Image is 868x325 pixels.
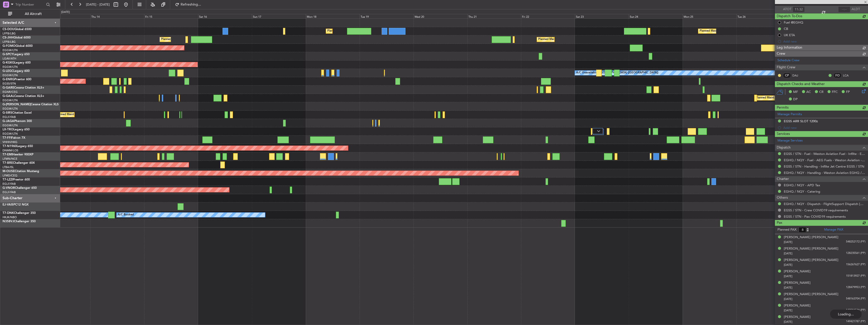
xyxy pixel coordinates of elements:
a: G-LEGCLegacy 600 [3,70,30,73]
a: EGGW/LTN [3,73,18,77]
a: EGSS/STN [3,82,16,86]
a: EGGW/LTN [3,107,18,111]
div: Fri 15 [144,14,198,18]
a: G-SPCYLegacy 650 [3,53,30,56]
a: LGAV/ATH [3,57,16,60]
div: Wed 13 [36,14,90,18]
a: LX-TROLegacy 650 [3,128,30,131]
div: Tue 19 [360,14,414,18]
div: Thu 14 [90,14,144,18]
div: A/C Booked [118,211,134,219]
a: HKJK/NBO [3,215,17,219]
span: CS-DOU [3,28,14,31]
span: LX-TRO [3,128,13,131]
a: DNMM/LOS [3,149,18,152]
div: Sat 16 [198,14,252,18]
span: G-VNOR [3,187,15,190]
a: T7-N1960Legacy 650 [3,145,33,148]
div: Planned Maint [GEOGRAPHIC_DATA] ([GEOGRAPHIC_DATA]) [538,36,618,43]
span: T7-DNK [3,212,14,215]
span: G-ENRG [3,78,14,81]
a: LTBA/ISL [3,165,14,169]
a: N358VJChallenger 350 [3,220,36,223]
div: Mon 25 [683,14,736,18]
a: EGGW/LTN [3,48,18,52]
a: EGGW/LTN [3,132,18,136]
a: LFPB/LBG [3,40,16,44]
div: Loading... [830,310,862,319]
a: LFPB/LBG [3,32,16,35]
a: LFMD/CEQ [3,174,17,177]
a: EGGW/LTN [3,98,18,102]
a: CS-DOUGlobal 6500 [3,28,32,31]
div: Fri 22 [521,14,575,18]
a: T7-LZZIPraetor 600 [3,178,30,181]
span: G-LEGC [3,70,13,73]
span: N358VJ [3,220,14,223]
span: G-SIRS [3,111,12,114]
div: [DATE] [61,10,70,14]
a: G-VNORChallenger 650 [3,187,37,190]
span: T7-FFI [3,136,11,139]
span: ATOT [783,7,791,12]
a: T7-DNKChallenger 350 [3,212,36,215]
a: G-SIRSCitation Excel [3,111,32,114]
span: T7-BRE [3,161,13,165]
a: G-ENRGPraetor 600 [3,78,31,81]
div: Planned Maint [GEOGRAPHIC_DATA] ([GEOGRAPHIC_DATA]) [161,36,241,43]
a: G-JAGAPhenom 300 [3,120,32,123]
a: EGLF/FAB [3,115,16,119]
span: ALDT [852,7,860,12]
span: M-OUSE [3,170,15,173]
span: G-KGKG [3,61,14,64]
span: [DATE] - [DATE] [86,2,110,7]
img: arrow-gray.svg [597,130,600,132]
a: G-GARECessna Citation XLS+ [3,86,44,89]
div: Planned Maint [GEOGRAPHIC_DATA] ([GEOGRAPHIC_DATA]) [700,27,779,35]
span: T7-N1960 [3,145,17,148]
a: M-OUSECitation Mustang [3,170,39,173]
a: T7-FFIFalcon 7X [3,136,25,139]
a: T7-BREChallenger 604 [3,161,35,165]
div: Tue 26 [736,14,790,18]
input: Trip Number [15,1,45,8]
div: Sun 17 [252,14,306,18]
span: T7-LZZI [3,178,13,181]
div: Planned Maint [GEOGRAPHIC_DATA] ([GEOGRAPHIC_DATA]) [327,27,407,35]
a: G-[PERSON_NAME]Cessna Citation XLS [3,103,59,106]
span: T7-EMI [3,153,12,156]
span: EJ-VAIS [3,203,13,206]
span: CS-JHH [3,36,13,39]
div: A/C Unavailable [GEOGRAPHIC_DATA] ([GEOGRAPHIC_DATA]) [576,69,658,77]
a: CS-JHHGlobal 6000 [3,36,31,39]
div: Sat 23 [575,14,629,18]
a: G-KGKGLegacy 600 [3,61,31,64]
span: G-GAAL [3,95,14,98]
span: All Aircraft [13,12,53,16]
div: Sun 24 [629,14,683,18]
a: LFMN/NCE [3,157,17,161]
a: G-GAALCessna Citation XLS+ [3,95,44,98]
span: G-[PERSON_NAME] [3,103,31,106]
span: G-GARE [3,86,14,89]
div: Wed 20 [414,14,467,18]
span: G-JAGA [3,120,14,123]
button: All Aircraft [6,10,55,18]
div: Planned Maint Dusseldorf [756,94,789,102]
a: G-FOMOGlobal 6000 [3,45,33,48]
span: Refreshing... [180,3,202,6]
div: Thu 21 [467,14,521,18]
a: EGNR/CEG [3,90,18,94]
a: EGLF/FAB [3,190,16,194]
a: VHHH/HKG [3,140,17,144]
a: EGGW/LTN [3,65,18,69]
a: T7-EMIHawker 900XP [3,153,33,156]
a: EGLF/FAB [3,182,16,186]
div: Mon 18 [306,14,360,18]
a: EGGW/LTN [3,124,18,127]
a: EJ-VAISPC12 NGX [3,203,29,206]
span: G-SPCY [3,53,13,56]
span: G-FOMO [3,45,15,48]
button: Refreshing... [173,1,203,9]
